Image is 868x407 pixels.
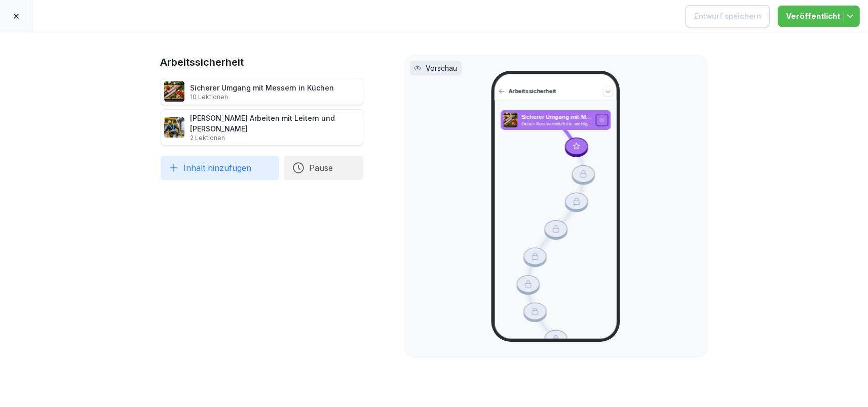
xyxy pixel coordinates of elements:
img: bnqppd732b90oy0z41dk6kj2.png [164,81,184,102]
div: Veröffentlicht [786,11,852,22]
button: Pause [284,156,363,180]
div: Entwurf speichern [694,11,761,22]
button: Veröffentlicht [778,6,860,27]
div: Sicherer Umgang mit Messern in Küchen10 Lektionen [161,78,363,105]
p: Sicherer Umgang mit Messern in Küchen [521,113,592,121]
button: Inhalt hinzufügen [161,156,279,180]
p: Arbeitssicherheit [509,87,600,96]
p: Vorschau [426,63,458,73]
p: 2 Lektionen [191,134,360,142]
div: Sicherer Umgang mit Messern in Küchen [191,82,334,101]
img: v7bxruicv7vvt4ltkcopmkzf.png [164,117,184,138]
img: bnqppd732b90oy0z41dk6kj2.png [503,113,517,128]
div: [PERSON_NAME] Arbeiten mit Leitern und [PERSON_NAME] [191,113,360,142]
p: Dieser Kurs vermittelt die wichtigsten Sicherheitsmaßnahmen und Techniken für den sicheren und ef... [521,121,592,127]
div: [PERSON_NAME] Arbeiten mit Leitern und [PERSON_NAME]2 Lektionen [161,109,363,146]
h1: Arbeitssicherheit [161,55,363,70]
p: 10 Lektionen [191,93,334,101]
button: Entwurf speichern [686,5,770,27]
